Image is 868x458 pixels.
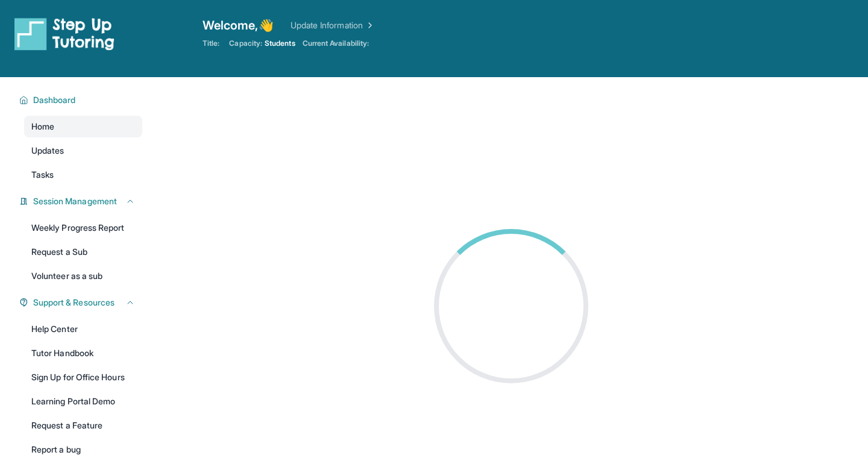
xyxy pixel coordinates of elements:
[24,140,142,162] a: Updates
[24,366,142,388] a: Sign Up for Office Hours
[33,94,76,106] span: Dashboard
[24,391,142,412] a: Learning Portal Demo
[24,342,142,364] a: Tutor Handbook
[33,195,117,207] span: Session Management
[24,318,142,340] a: Help Center
[265,39,295,48] span: Students
[203,39,219,48] span: Title:
[31,145,64,157] span: Updates
[24,116,142,137] a: Home
[24,241,142,263] a: Request a Sub
[33,296,115,309] span: Support & Resources
[24,415,142,436] a: Request a Feature
[229,39,262,48] span: Capacity:
[24,164,142,186] a: Tasks
[303,39,369,48] span: Current Availability:
[28,296,135,309] button: Support & Resources
[14,17,115,51] img: logo
[291,19,375,31] a: Update Information
[28,195,135,207] button: Session Management
[203,17,274,34] span: Welcome, 👋
[28,94,135,106] button: Dashboard
[24,265,142,287] a: Volunteer as a sub
[24,217,142,239] a: Weekly Progress Report
[31,121,54,133] span: Home
[363,19,375,31] img: Chevron Right
[31,169,54,181] span: Tasks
